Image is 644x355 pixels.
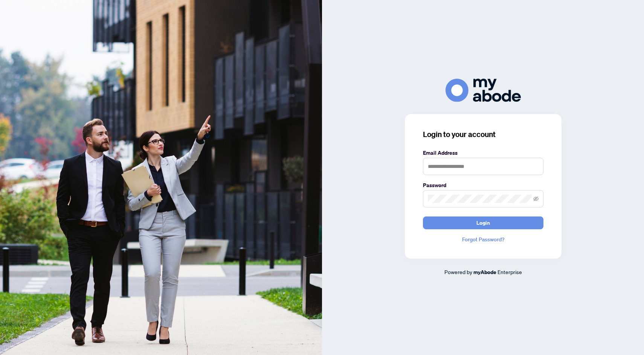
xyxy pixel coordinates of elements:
a: Forgot Password? [423,235,543,244]
span: Powered by [444,268,472,275]
a: myAbode [473,268,496,276]
h3: Login to your account [423,129,543,140]
label: Email Address [423,149,543,157]
span: eye-invisible [533,196,539,201]
img: ma-logo [446,79,521,102]
span: Login [476,217,490,229]
label: Password [423,181,543,189]
button: Login [423,216,543,229]
span: Enterprise [497,268,522,275]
